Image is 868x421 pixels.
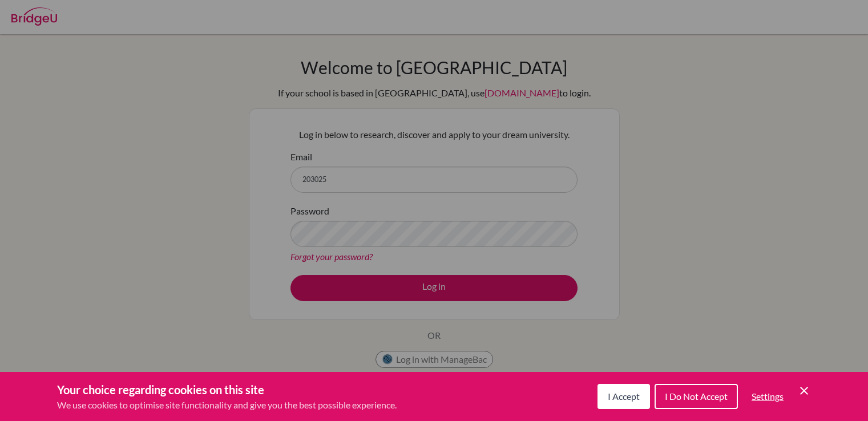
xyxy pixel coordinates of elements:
[742,385,793,408] button: Settings
[797,384,811,398] button: Save and close
[665,391,728,402] span: I Do Not Accept
[655,384,738,409] button: I Do Not Accept
[752,391,784,402] span: Settings
[597,384,650,409] button: I Accept
[57,398,397,412] p: We use cookies to optimise site functionality and give you the best possible experience.
[57,381,397,398] h3: Your choice regarding cookies on this site
[608,391,640,402] span: I Accept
